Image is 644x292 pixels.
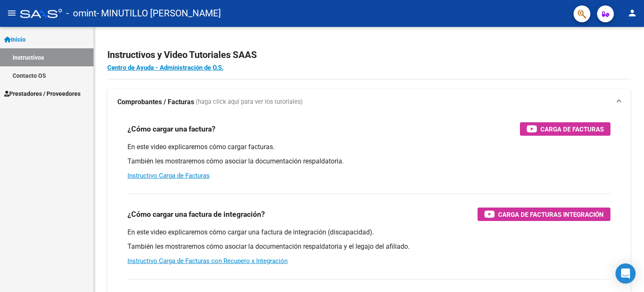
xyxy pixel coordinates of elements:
button: Carga de Facturas [520,122,610,136]
mat-icon: menu [7,8,17,18]
mat-expansion-panel-header: Comprobantes / Facturas (haga click aquí para ver los tutoriales) [107,89,631,116]
a: Instructivo Carga de Facturas [127,172,210,179]
span: - MINUTILLO [PERSON_NAME] [96,4,221,23]
a: Instructivo Carga de Facturas con Recupero x Integración [127,257,288,265]
span: - omint [66,4,96,23]
button: Carga de Facturas Integración [478,208,610,221]
strong: Comprobantes / Facturas [117,97,194,107]
a: Centro de Ayuda - Administración de O.S. [107,64,223,71]
div: Open Intercom Messenger [615,263,636,284]
span: (haga click aquí para ver los tutoriales) [196,97,303,107]
mat-icon: person [627,8,637,18]
p: En este video explicaremos cómo cargar una factura de integración (discapacidad). [127,228,610,237]
span: Inicio [4,35,26,44]
p: También les mostraremos cómo asociar la documentación respaldatoria. [127,157,610,166]
span: Prestadores / Proveedores [4,89,80,98]
h2: Instructivos y Video Tutoriales SAAS [107,47,631,63]
span: Carga de Facturas Integración [498,209,604,220]
p: En este video explicaremos cómo cargar facturas. [127,142,610,152]
h3: ¿Cómo cargar una factura? [127,123,216,135]
h3: ¿Cómo cargar una factura de integración? [127,208,265,220]
p: También les mostraremos cómo asociar la documentación respaldatoria y el legajo del afiliado. [127,242,610,251]
span: Carga de Facturas [540,124,604,134]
